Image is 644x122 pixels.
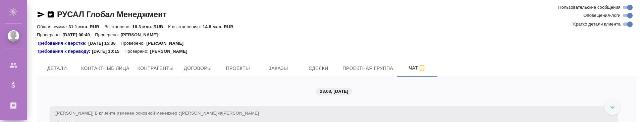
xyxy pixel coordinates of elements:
p: Проверено: [124,48,150,55]
div: Нажми, чтобы открыть папку с инструкцией [37,48,92,55]
p: [DATE] 15:38 [88,40,121,47]
p: 31.1 млн. RUB [68,24,104,29]
p: 14.8 млн. RUB [203,24,238,29]
span: Детали [41,64,73,73]
p: Проверено: [37,32,63,37]
span: Пользовательские сообщения [558,4,621,11]
span: Договоры [181,64,214,73]
p: 23.08, [DATE] [320,88,348,95]
p: Выставлено: [104,24,132,29]
p: 16.3 млн. RUB [132,24,168,29]
span: Проекты [222,64,254,73]
span: [[PERSON_NAME]] В клиенте изменен основной менеджер с на [54,111,259,116]
span: Контактные лица [81,64,129,73]
span: Кратко детали клиента [573,21,621,28]
a: Требования к переводу: [37,48,92,55]
p: К выставлению: [168,24,203,29]
p: [DATE] 10:15 [92,48,124,55]
p: Проверено: [95,32,121,37]
span: Чат [401,64,433,72]
p: Проверено: [121,40,147,47]
button: Скопировать ссылку для ЯМессенджера [37,10,45,18]
a: Требования к верстке: [37,40,88,47]
p: Общая сумма [37,24,68,29]
p: [PERSON_NAME] [146,40,189,47]
span: Проектная группа [342,64,393,73]
button: Скопировать ссылку [47,10,55,18]
p: [DATE] 00:40 [63,32,95,37]
span: [PERSON_NAME] [222,111,259,116]
p: [PERSON_NAME] [150,48,192,55]
span: [PERSON_NAME] [181,111,217,116]
a: РУСАЛ Глобал Менеджмент [57,10,167,19]
span: Сделки [302,64,334,73]
div: Нажми, чтобы открыть папку с инструкцией [37,40,88,47]
span: Заказы [262,64,294,73]
span: Оповещения-логи [583,12,621,19]
p: [PERSON_NAME] [121,32,163,37]
span: Контрагенты [138,64,174,73]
